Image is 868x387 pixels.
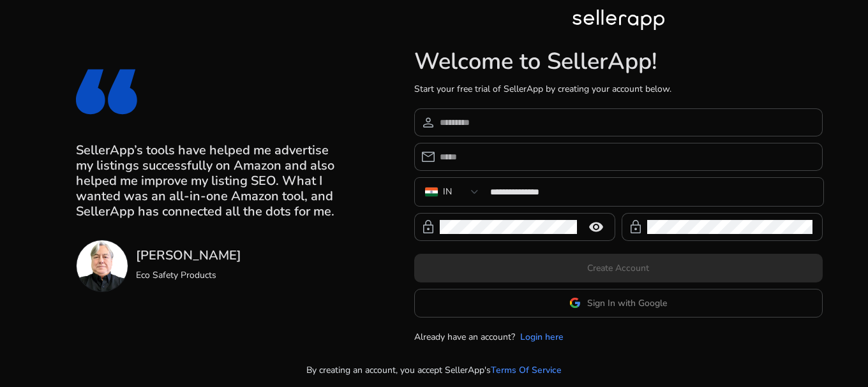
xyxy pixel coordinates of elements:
p: Start your free trial of SellerApp by creating your account below. [414,82,823,96]
span: email [421,149,436,164]
p: Already have an account? [414,330,515,344]
h3: SellerApp’s tools have helped me advertise my listings successfully on Amazon and also helped me ... [76,143,348,219]
a: Terms Of Service [491,363,562,377]
span: person [421,115,436,130]
mat-icon: remove_red_eye [581,219,611,235]
div: IN [443,185,452,199]
a: Login here [520,330,564,344]
span: lock [421,219,436,235]
p: Eco Safety Products [136,268,241,282]
span: lock [628,219,643,235]
h1: Welcome to SellerApp! [414,48,823,75]
h3: [PERSON_NAME] [136,248,241,263]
